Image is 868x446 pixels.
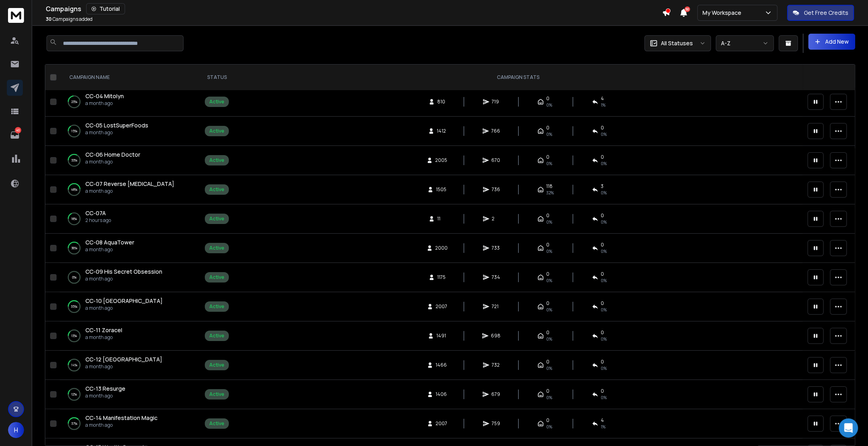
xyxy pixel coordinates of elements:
p: 36 % [71,244,77,252]
span: 2005 [435,157,447,163]
p: a month ago [85,100,124,107]
span: 0 % [601,336,607,342]
span: 32 % [546,190,554,196]
td: 13%CC-11 Zoracela month ago [60,321,200,351]
p: a month ago [85,422,157,428]
span: 0 [546,300,549,307]
p: 18 % [71,215,77,223]
span: 11 [437,216,445,222]
a: CC-05 LostSuperFoods [85,121,148,129]
div: Active [209,333,224,339]
span: 1466 [436,362,447,368]
span: 1412 [437,128,446,134]
span: 0% [546,248,552,254]
p: 13 % [71,332,77,340]
span: 721 [492,303,500,310]
p: Campaigns added [46,16,93,22]
span: 736 [492,186,500,193]
span: 732 [492,362,500,368]
span: 0 % [601,160,607,167]
a: CC-06 Home Doctor [85,151,140,159]
span: 734 [492,274,500,281]
span: 0 [601,125,604,131]
span: 0 % [601,219,607,225]
td: 33%CC-06 Home Doctora month ago [60,146,200,175]
a: CC-14 Manifestation Magic [85,414,157,422]
span: 0 % [601,131,607,137]
div: Active [209,216,224,222]
button: Add New [808,34,855,50]
span: CC-09 His Secret Obsession [85,268,162,275]
span: 679 [491,391,500,398]
span: 1175 [437,274,446,281]
p: a month ago [85,363,162,370]
span: 1491 [436,333,446,339]
span: 0 % [601,190,607,196]
p: a month ago [85,246,134,253]
span: 759 [492,420,500,427]
p: 14 % [71,361,77,369]
span: 0 [546,242,549,248]
span: 0 [601,212,604,219]
div: Active [209,99,224,105]
div: Active [209,186,224,193]
p: a month ago [85,305,163,311]
span: 0 [601,242,604,248]
td: 48%CC-07 Reverse [MEDICAL_DATA]a month ago [60,175,200,204]
p: 35 % [71,303,77,311]
div: Active [209,420,224,427]
span: 0 [546,212,549,219]
p: My Workspace [702,9,745,17]
span: 0 [601,388,604,394]
span: 0 % [601,307,607,313]
span: 1406 [436,391,447,398]
button: H [8,422,24,438]
p: a month ago [85,334,122,341]
span: 3 [601,183,604,190]
button: Get Free Credits [787,5,854,21]
span: 0 [546,125,549,131]
td: 0%CC-09 His Secret Obsessiona month ago [60,263,200,292]
span: 0 [601,300,604,307]
div: Active [209,128,224,134]
th: CAMPAIGN STATS [234,65,803,91]
span: 2007 [436,303,447,310]
div: Open Intercom Messenger [839,418,858,438]
a: CC-12 [GEOGRAPHIC_DATA] [85,355,162,363]
span: 733 [492,245,500,251]
span: 30 [46,16,52,22]
span: CC-04 Mitolyn [85,92,124,100]
span: 0% [546,160,552,167]
th: STATUS [200,65,234,91]
a: CC-08 AquaTower [85,238,134,246]
span: CC-07 Reverse [MEDICAL_DATA] [85,180,174,188]
span: 0 [601,271,604,277]
span: 0 [546,271,549,277]
td: 35%CC-10 [GEOGRAPHIC_DATA]a month ago [60,292,200,321]
span: 0 [601,154,604,160]
span: 670 [491,157,500,163]
td: 23%CC-04 Mitolyna month ago [60,87,200,117]
p: 15 % [71,127,77,135]
span: CC-10 [GEOGRAPHIC_DATA] [85,297,163,305]
span: 1 % [601,424,606,430]
p: All Statuses [661,39,693,47]
a: CC-13 Resurge [85,385,125,393]
a: CC-07 Reverse [MEDICAL_DATA] [85,180,174,188]
p: 33 % [71,156,77,164]
a: 40 [7,127,23,143]
p: a month ago [85,393,125,399]
div: Campaigns [46,3,662,14]
span: 698 [491,333,501,339]
p: 2 hours ago [85,217,111,224]
td: 15%CC-05 LostSuperFoodsa month ago [60,117,200,146]
span: 0% [546,277,552,284]
span: 0% [546,102,552,108]
span: 0 [546,95,549,102]
span: 0 [546,417,549,424]
span: 0 % [601,248,607,254]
